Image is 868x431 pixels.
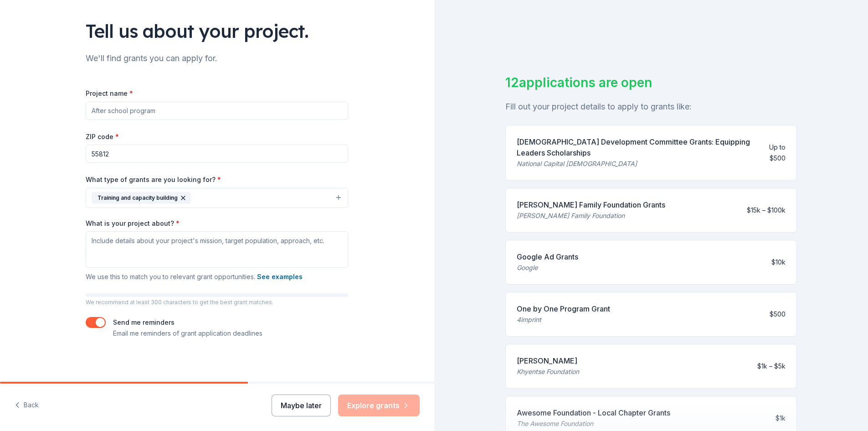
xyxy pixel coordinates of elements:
div: Fill out your project details to apply to grants like: [505,99,797,114]
div: Khyentse Foundation [517,366,579,377]
input: 12345 (U.S. only) [86,145,348,163]
div: Up to $500 [760,142,786,164]
input: After school program [86,102,348,120]
label: What type of grants are you looking for? [86,175,221,184]
button: Back [15,396,39,415]
div: Google Ad Grants [517,251,578,262]
div: Google [517,262,578,273]
div: $500 [770,309,786,320]
p: We recommend at least 300 characters to get the best grant matches. [86,299,348,306]
label: ZIP code [86,132,119,141]
div: 12 applications are open [505,73,797,92]
label: What is your project about? [86,219,180,228]
span: We use this to match you to relevant grant opportunities. [86,273,303,280]
div: One by One Program Grant [517,303,610,314]
div: $10k [771,257,786,268]
div: Tell us about your project. [86,18,348,44]
div: National Capital [DEMOGRAPHIC_DATA] [517,158,752,169]
label: Send me reminders [113,318,175,326]
div: Training and capacity building [92,192,191,204]
button: Maybe later [272,395,331,416]
div: $1k – $5k [757,361,786,372]
div: [PERSON_NAME] [517,355,579,366]
p: Email me reminders of grant application deadlines [113,328,262,339]
button: Training and capacity building [86,188,348,208]
div: [PERSON_NAME] Family Foundation [517,210,665,221]
button: See examples [257,271,303,282]
label: Project name [86,89,133,98]
div: [DEMOGRAPHIC_DATA] Development Committee Grants: Equipping Leaders Scholarships [517,136,752,158]
div: 4imprint [517,314,610,325]
div: We'll find grants you can apply for. [86,51,348,66]
div: [PERSON_NAME] Family Foundation Grants [517,199,665,210]
div: $15k – $100k [747,205,786,216]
